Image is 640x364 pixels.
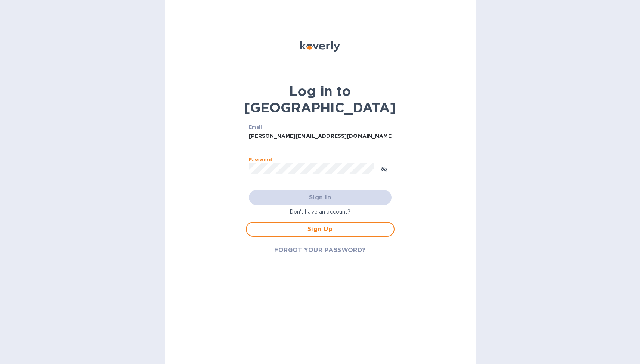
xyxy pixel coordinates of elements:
[253,225,388,234] span: Sign Up
[249,158,272,162] label: Password
[246,208,395,216] p: Don't have an account?
[246,222,395,237] button: Sign Up
[274,246,366,255] span: FORGOT YOUR PASSWORD?
[377,161,392,176] button: toggle password visibility
[268,243,372,258] button: FORGOT YOUR PASSWORD?
[249,125,262,130] label: Email
[244,83,396,116] b: Log in to [GEOGRAPHIC_DATA]
[300,41,340,52] img: Koverly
